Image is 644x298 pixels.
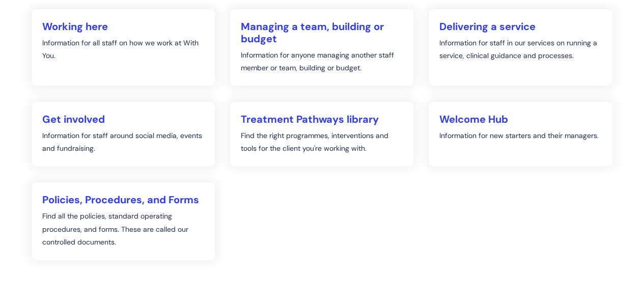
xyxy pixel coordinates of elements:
[42,20,205,33] h2: Working here
[439,113,602,125] h2: Welcome Hub
[429,102,612,166] a: Welcome Hub Information for new starters and their managers.
[439,20,602,33] h2: Delivering a service
[32,102,215,166] a: Get involved Information for staff around social media, events and fundraising.
[230,9,413,86] a: Managing a team, building or budget Information for anyone managing another staff member or team,...
[42,210,205,249] p: Find all the policies, standard operating procedures, and forms. These are called our controlled ...
[32,182,215,260] a: Policies, Procedures, and Forms Find all the policies, standard operating procedures, and forms. ...
[439,129,602,142] p: Information for new starters and their managers.
[429,9,612,86] a: Delivering a service Information for staff in our services on running a service, clinical guidanc...
[240,49,403,74] p: Information for anyone managing another staff member or team, building or budget.
[42,194,205,206] h2: Policies, Procedures, and Forms
[32,9,215,86] a: Working here Information for all staff on how we work at With You.
[439,37,602,62] p: Information for staff in our services on running a service, clinical guidance and processes.
[240,113,403,125] h2: Treatment Pathways library
[42,129,205,155] p: Information for staff around social media, events and fundraising.
[240,129,403,155] p: Find the right programmes, interventions and tools for the client you're working with.
[230,102,413,166] a: Treatment Pathways library Find the right programmes, interventions and tools for the client you'...
[42,113,205,125] h2: Get involved
[240,20,403,45] h2: Managing a team, building or budget
[42,37,205,62] p: Information for all staff on how we work at With You.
